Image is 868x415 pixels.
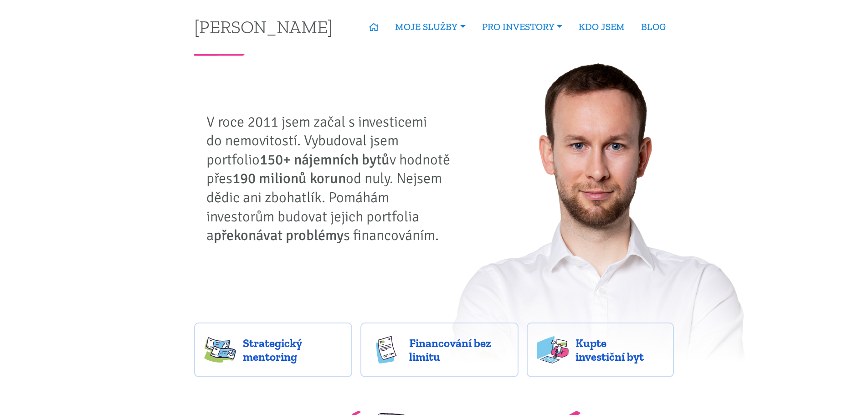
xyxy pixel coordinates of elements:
a: BLOG [633,16,674,37]
img: strategy [204,336,236,364]
a: Strategický mentoring [194,323,352,377]
p: V roce 2011 jsem začal s investicemi do nemovitostí. Vybudoval jsem portfolio v hodnotě přes od n... [206,113,457,245]
span: Kupte investiční byt [575,336,664,364]
a: [PERSON_NAME] [194,18,333,36]
img: flats [537,336,569,364]
span: Financování bez limitu [409,336,508,364]
a: MOJE SLUŽBY [387,16,473,37]
img: finance [370,336,402,364]
a: KDO JSEM [570,16,633,37]
a: Financování bez limitu [360,323,519,377]
strong: 190 milionů korun [232,169,346,187]
a: Kupte investiční byt [527,323,674,377]
a: PRO INVESTORY [474,16,570,37]
strong: překonávat problémy [214,226,344,244]
strong: 150+ nájemních bytů [260,151,390,169]
span: Strategický mentoring [243,336,342,364]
